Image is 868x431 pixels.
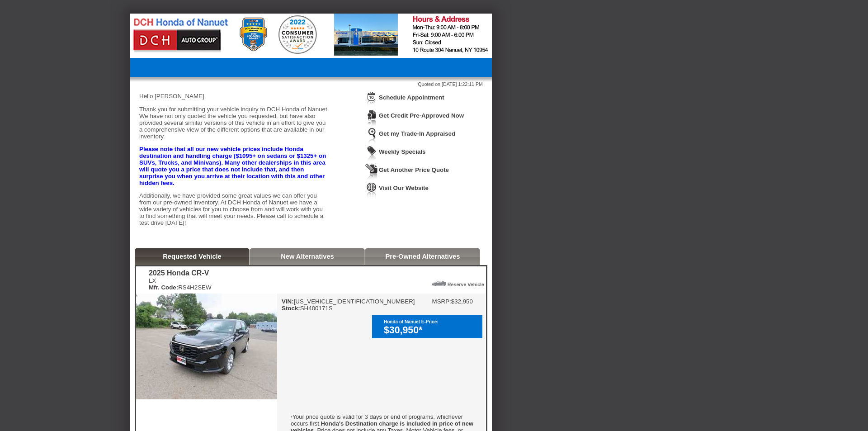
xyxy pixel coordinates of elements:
a: Reserve Vehicle [448,282,484,287]
div: $30,950* [384,325,478,336]
p: Hello [PERSON_NAME], [139,93,329,99]
a: Get Credit Pre-Approved Now [379,112,464,119]
img: Icon_GetQuote.png [365,164,378,180]
p: Thank you for submitting your vehicle inquiry to DCH Honda of Nanuet. We have not only quoted the... [139,106,329,140]
img: Icon_CreditApproval.png [365,109,378,126]
img: Icon_VisitWebsite.png [365,182,378,199]
td: MSRP: [432,298,451,305]
a: Schedule Appointment [379,94,444,101]
a: New Alternatives [281,253,334,260]
font: Honda of Nanuet E-Price: [384,319,439,324]
b: VIN: [282,298,294,305]
img: Icon_WeeklySpecials.png [365,146,378,162]
img: Icon_ScheduleAppointment.png [365,91,378,108]
div: LX RS4H2SEW [149,277,212,291]
img: Icon_ReserveVehicleCar.png [432,281,446,286]
a: Pre-Owned Alternatives [386,253,460,260]
a: Weekly Specials [379,148,425,155]
td: $32,950 [451,298,473,305]
div: Quoted on [DATE] 1:22:11 PM [139,81,483,87]
a: Visit Our Website [379,185,429,191]
a: Requested Vehicle [163,253,222,260]
a: Get my Trade-In Appraised [379,130,455,137]
strong: Please note that all our new vehicle prices include Honda destination and handling charge ($1095+... [139,146,326,186]
a: Get Another Price Quote [379,166,449,173]
p: Additionally, we have provided some great values we can offer you from our pre-owned inventory. A... [139,192,329,226]
div: 2025 Honda CR-V [149,269,212,277]
b: Stock: [282,305,300,312]
img: Icon_TradeInAppraisal.png [365,128,378,144]
b: Mfr. Code: [149,284,178,291]
div: [US_VEHICLE_IDENTIFICATION_NUMBER] SH400171S [282,298,415,312]
img: 2025 Honda CR-V [136,294,277,399]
